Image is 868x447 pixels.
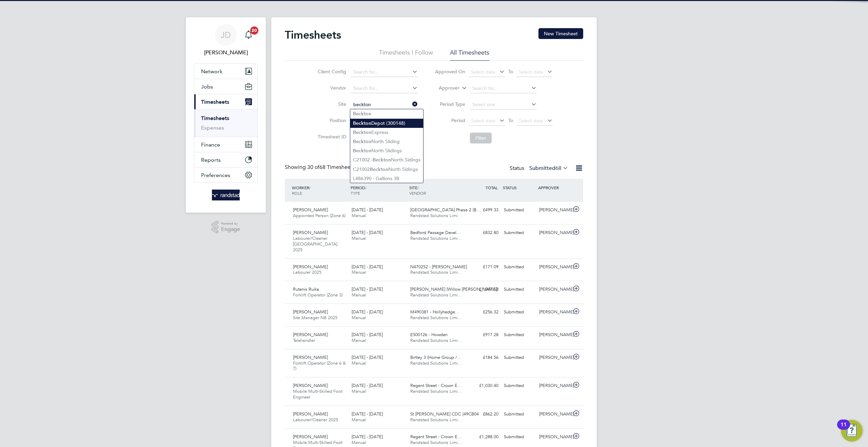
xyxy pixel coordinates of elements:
[501,307,536,318] div: Submitted
[293,434,328,440] span: [PERSON_NAME]
[350,174,423,183] li: L486390 - Gallions 3B
[201,141,220,148] span: Finance
[293,213,346,218] span: Appointed Person (Zone 6)
[352,354,383,360] span: [DATE] - [DATE]
[242,24,255,46] a: 20
[221,31,231,39] span: JD
[352,383,383,388] span: [DATE] - [DATE]
[352,440,366,445] span: Manual
[417,185,419,190] span: /
[293,360,346,372] span: Forklift Operator (Zone 6 & 7)
[194,24,258,57] a: JD[PERSON_NAME]
[212,221,240,234] a: Powered byEngage
[194,152,257,167] button: Reports
[536,284,572,295] div: [PERSON_NAME]
[410,286,498,292] span: [PERSON_NAME] (Willow [PERSON_NAME])
[293,309,328,315] span: [PERSON_NAME]
[410,388,462,394] span: Randstad Solutions Limi…
[501,181,536,194] div: STATUS
[285,28,341,42] h2: Timesheets
[506,116,515,125] span: To
[470,84,537,93] input: Search for...
[501,352,536,363] div: Submitted
[293,207,328,213] span: [PERSON_NAME]
[519,69,543,75] span: Select date
[293,417,338,423] span: Labourer/Cleaner 2025
[293,264,328,270] span: [PERSON_NAME]
[316,134,346,140] label: Timesheet ID
[529,165,568,172] label: Submitted
[194,168,257,182] button: Preferences
[293,411,328,417] span: [PERSON_NAME]
[519,118,543,124] span: Select date
[841,425,847,433] div: 11
[351,190,360,196] span: TYPE
[350,128,423,137] li: Express
[352,332,383,337] span: [DATE] - [DATE]
[352,235,366,241] span: Manual
[353,139,371,144] b: Beckton
[410,332,448,337] span: E500126 - Howden
[536,431,572,443] div: [PERSON_NAME]
[352,286,383,292] span: [DATE] - [DATE]
[466,380,501,391] div: £1,030.40
[410,337,462,343] span: Randstad Solutions Limi…
[353,111,371,117] b: Beckton
[293,383,328,388] span: [PERSON_NAME]
[410,292,462,298] span: Randstad Solutions Limi…
[510,164,570,173] div: Status
[293,235,337,253] span: Labourer/Cleaner [GEOGRAPHIC_DATA] 2025
[351,67,418,77] input: Search for...
[352,360,366,366] span: Manual
[410,440,462,445] span: Randstad Solutions Limi…
[293,292,342,298] span: Forklift Operator (Zone 3)
[293,286,319,292] span: Rutenis Ruika
[501,380,536,391] div: Submitted
[351,84,418,93] input: Search for...
[212,190,240,200] img: randstad-logo-retina.png
[410,434,462,440] span: Regent Street - Crown E…
[201,115,229,121] a: Timesheets
[410,235,462,241] span: Randstad Solutions Limi…
[201,172,230,178] span: Preferences
[470,100,537,110] input: Select one
[293,354,328,360] span: [PERSON_NAME]
[316,117,346,123] label: Position
[293,388,342,400] span: Mobile Multi-Skilled Foot Engineer
[352,230,383,235] span: [DATE] - [DATE]
[410,360,462,366] span: Randstad Solutions Limi…
[466,227,501,238] div: £832.80
[410,309,459,315] span: M490381 - Hollyhedge…
[250,26,258,35] span: 20
[350,119,423,128] li: Depot (300148)
[194,48,258,57] span: James Deegan
[501,205,536,216] div: Submitted
[410,213,462,218] span: Randstad Solutions Limi…
[293,269,321,275] span: Labourer 2025
[408,181,466,199] div: SITE
[290,181,349,199] div: WORKER
[470,133,492,143] button: Filter
[201,68,222,75] span: Network
[536,380,572,391] div: [PERSON_NAME]
[450,48,489,61] li: All Timesheets
[466,205,501,216] div: £499.33
[536,329,572,341] div: [PERSON_NAME]
[435,117,465,123] label: Period
[350,165,423,174] li: C21002 North Sidings
[410,354,461,360] span: Birtley 3 (Home Group /…
[186,17,266,213] nav: Main navigation
[373,157,391,163] b: Beckton
[471,69,495,75] span: Select date
[352,417,366,423] span: Manual
[350,146,423,155] li: North Slidings
[221,227,240,232] span: Engage
[292,190,302,196] span: ROLE
[555,165,561,172] span: 68
[352,315,366,320] span: Manual
[466,431,501,443] div: £1,288.00
[352,292,366,298] span: Manual
[194,137,257,152] button: Finance
[201,83,213,90] span: Jobs
[841,420,863,442] button: Open Resource Center, 11 new notifications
